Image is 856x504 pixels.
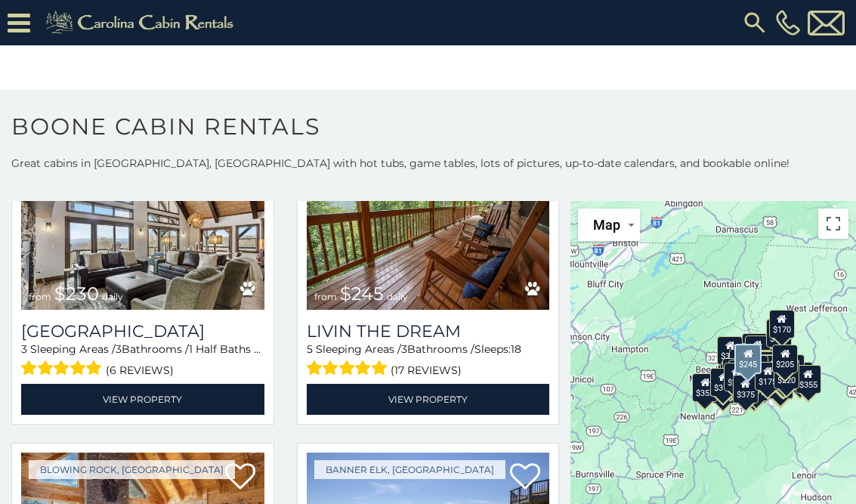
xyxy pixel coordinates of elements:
div: $245 [734,344,762,374]
span: 1 Half Baths / [189,342,261,356]
div: $299 [771,362,796,391]
span: 3 [401,342,407,356]
div: $295 [771,361,796,390]
a: Add to favorites [225,462,255,493]
div: $305 [718,335,743,364]
a: Add to favorites [510,462,540,493]
a: Blowing Rock, [GEOGRAPHIC_DATA] [29,460,235,479]
img: Khaki-logo.png [38,8,246,38]
div: $375 [733,374,759,403]
a: Banner Elk, [GEOGRAPHIC_DATA] [314,460,505,479]
div: $205 [772,344,798,373]
div: Sleeping Areas / Bathrooms / Sleeps: [307,342,550,380]
div: $315 [711,367,737,396]
a: [PHONE_NUMBER] [772,10,804,36]
a: Livin the Dream [307,321,550,342]
button: Toggle fullscreen view [818,209,848,239]
span: from [314,291,337,302]
h3: Mountain View Manor [21,321,264,342]
span: daily [102,291,123,302]
span: daily [387,291,408,302]
span: 5 [307,342,313,356]
div: $345 [710,375,736,404]
div: $175 [755,361,780,390]
div: $125 [766,319,792,348]
span: 18 [511,342,521,356]
div: $320 [742,332,768,361]
div: $170 [769,310,795,339]
span: 3 [21,342,27,356]
img: Livin the Dream [307,147,550,310]
div: $175 [756,351,782,379]
a: Mountain View Manor from $230 daily [21,147,264,310]
a: View Property [307,384,550,415]
div: $355 [796,365,821,394]
div: $350 [768,370,793,399]
img: Mountain View Manor [21,147,264,310]
img: search-regular.svg [741,9,768,36]
div: $275 [724,362,749,391]
div: Sleeping Areas / Bathrooms / Sleeps: [21,342,264,380]
span: (6 reviews) [106,360,174,380]
span: $245 [340,283,384,305]
span: from [29,291,51,302]
span: 3 [116,342,122,356]
a: [GEOGRAPHIC_DATA] [21,321,264,342]
a: View Property [21,384,264,415]
div: $220 [774,360,799,388]
span: (17 reviews) [391,360,462,380]
div: $180 [755,354,780,383]
a: Livin the Dream from $245 daily [307,147,550,310]
span: $230 [54,283,99,305]
span: Map [593,217,620,233]
button: Change map style [578,209,640,241]
div: $255 [745,335,771,364]
div: $355 [692,373,718,402]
